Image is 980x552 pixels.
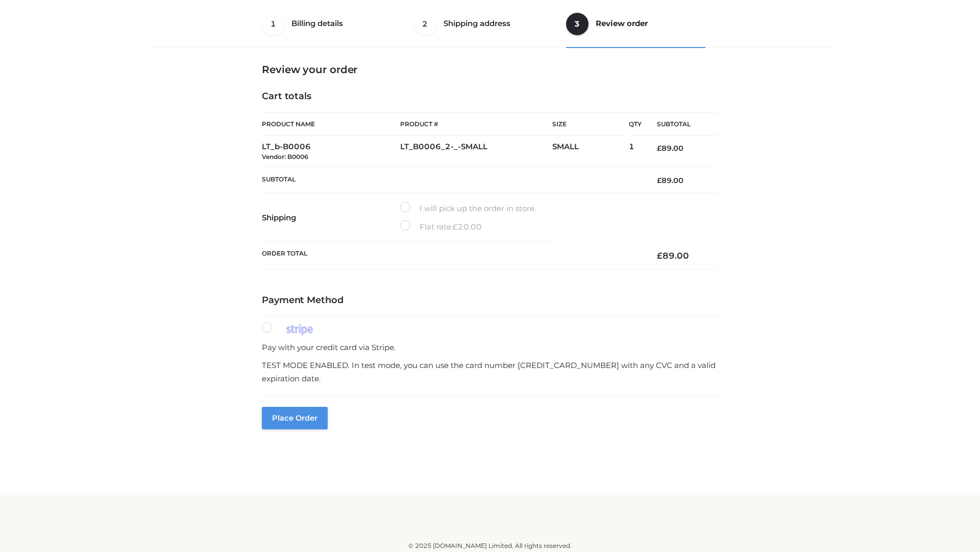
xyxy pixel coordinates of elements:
th: Subtotal [262,168,642,193]
th: Product # [400,112,552,136]
th: Size [552,113,624,136]
h3: Review your order [262,63,718,76]
label: Flat rate: [400,220,482,234]
bdi: 89.00 [657,250,689,261]
span: £ [657,144,661,153]
th: Product Name [262,112,400,136]
td: LT_b-B0006 [262,136,400,168]
td: 1 [629,136,642,168]
p: Pay with your credit card via Stripe. [262,341,718,354]
th: Subtotal [642,113,718,136]
label: I will pick up the order in store. [400,202,536,215]
th: Qty [629,112,642,136]
bdi: 89.00 [657,176,683,185]
td: SMALL [552,136,629,168]
td: LT_B0006_2-_-SMALL [400,136,552,168]
th: Order Total [262,242,642,269]
p: TEST MODE ENABLED. In test mode, you can use the card number [CREDIT_CARD_NUMBER] with any CVC an... [262,359,718,385]
div: © 2025 [DOMAIN_NAME] Limited. All rights reserved. [152,541,828,551]
span: £ [657,176,661,185]
h4: Payment Method [262,295,718,306]
button: Place order [262,407,328,429]
bdi: 89.00 [657,144,683,153]
span: £ [657,250,663,261]
bdi: 20.00 [453,222,482,232]
small: Vendor: B0006 [262,153,308,160]
span: £ [453,222,458,232]
h4: Cart totals [262,91,718,102]
th: Shipping [262,193,400,242]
